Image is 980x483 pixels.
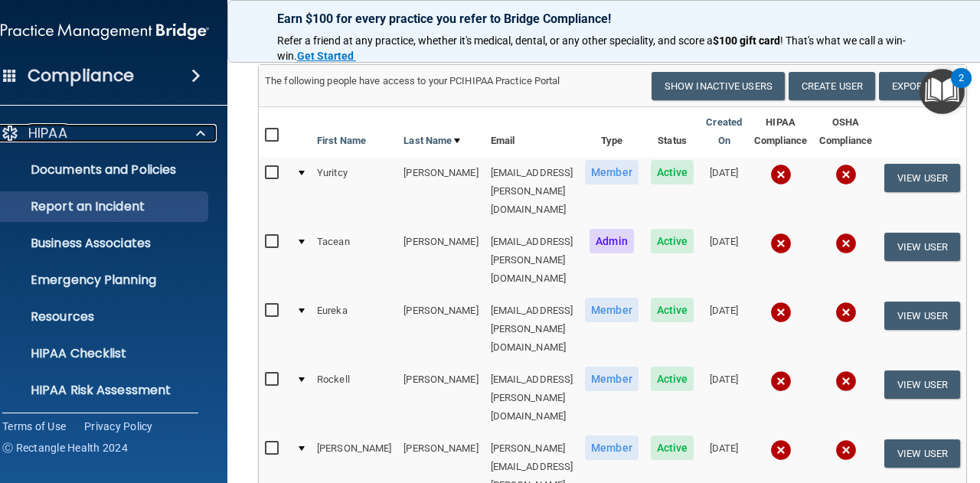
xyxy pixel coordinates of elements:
strong: Get Started [297,50,354,62]
img: cross.ca9f0e7f.svg [835,233,857,254]
a: Privacy Policy [84,419,153,434]
td: [PERSON_NAME] [397,295,484,364]
img: cross.ca9f0e7f.svg [770,302,792,323]
div: 2 [959,78,964,98]
button: View User [884,439,960,468]
td: [EMAIL_ADDRESS][PERSON_NAME][DOMAIN_NAME] [485,226,580,295]
td: [PERSON_NAME] [397,157,484,226]
a: Created On [706,113,742,150]
th: HIPAA Compliance [748,107,813,157]
img: cross.ca9f0e7f.svg [835,164,857,185]
p: Earn $100 for every practice you refer to Bridge Compliance! [277,11,913,26]
span: Refer a friend at any practice, whether it's medical, dental, or any other speciality, and score a [277,34,713,47]
span: Member [585,367,639,391]
a: Last Name [403,132,460,150]
button: Create User [789,72,875,100]
th: Email [485,107,580,157]
a: Export All [879,72,960,100]
a: HIPAA [1,124,205,142]
img: cross.ca9f0e7f.svg [770,164,792,185]
td: Rockell [311,364,397,432]
button: Show Inactive Users [652,72,785,100]
span: Active [651,367,694,391]
button: View User [884,370,960,399]
span: Member [585,160,639,184]
img: cross.ca9f0e7f.svg [835,370,857,392]
img: cross.ca9f0e7f.svg [770,233,792,254]
td: [PERSON_NAME] [397,226,484,295]
button: View User [884,164,960,192]
a: Get Started [297,50,356,62]
img: cross.ca9f0e7f.svg [835,439,857,461]
span: Member [585,298,639,322]
img: cross.ca9f0e7f.svg [835,302,857,323]
td: [PERSON_NAME] [397,364,484,432]
img: cross.ca9f0e7f.svg [770,439,792,461]
th: Status [645,107,701,157]
span: Active [651,436,694,460]
span: The following people have access to your PCIHIPAA Practice Portal [265,75,560,86]
td: Eureka [311,295,397,364]
img: cross.ca9f0e7f.svg [770,370,792,392]
img: PMB logo [1,16,209,47]
span: Admin [590,229,634,253]
td: [DATE] [700,295,748,364]
button: Open Resource Center, 2 new notifications [920,69,965,114]
td: [DATE] [700,364,748,432]
span: Active [651,229,694,253]
button: View User [884,302,960,330]
th: OSHA Compliance [813,107,878,157]
span: Active [651,160,694,184]
td: [EMAIL_ADDRESS][PERSON_NAME][DOMAIN_NAME] [485,364,580,432]
h4: Compliance [28,65,134,86]
th: Type [579,107,645,157]
td: Tacean [311,226,397,295]
td: Yuritcy [311,157,397,226]
a: Terms of Use [2,419,66,434]
td: [EMAIL_ADDRESS][PERSON_NAME][DOMAIN_NAME] [485,157,580,226]
span: Active [651,298,694,322]
a: First Name [317,132,366,150]
span: Ⓒ Rectangle Health 2024 [2,440,128,455]
strong: $100 gift card [713,34,780,47]
td: [DATE] [700,226,748,295]
p: HIPAA [28,124,67,142]
button: View User [884,233,960,261]
td: [EMAIL_ADDRESS][PERSON_NAME][DOMAIN_NAME] [485,295,580,364]
td: [DATE] [700,157,748,226]
span: ! That's what we call a win-win. [277,34,906,62]
span: Member [585,436,639,460]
